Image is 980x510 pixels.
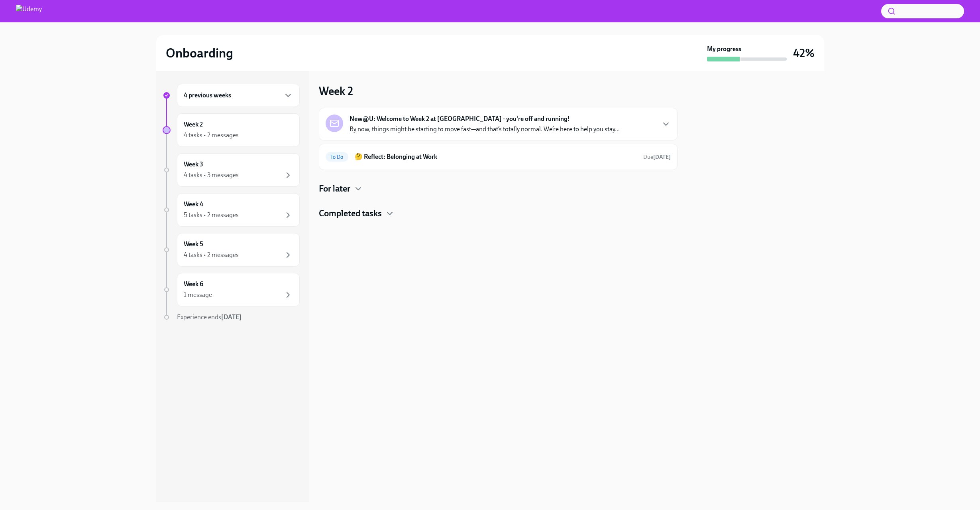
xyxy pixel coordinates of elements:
[184,160,203,169] h6: Week 3
[326,150,671,163] a: To Do🤔 Reflect: Belonging at WorkDue[DATE]
[184,211,239,219] div: 5 tasks • 2 messages
[184,120,203,129] h6: Week 2
[643,154,671,160] span: Due
[184,131,239,140] div: 4 tasks • 2 messages
[184,171,239,180] div: 4 tasks • 3 messages
[184,251,239,259] div: 4 tasks • 2 messages
[184,200,203,209] h6: Week 4
[319,208,382,219] h4: Completed tasks
[793,46,815,60] h3: 42%
[177,84,300,107] div: 4 previous weeks
[166,45,233,61] h2: Onboarding
[653,154,671,160] strong: [DATE]
[163,273,300,306] a: Week 61 message
[319,84,353,98] h3: Week 2
[163,193,300,227] a: Week 45 tasks • 2 messages
[163,113,300,147] a: Week 24 tasks • 2 messages
[319,208,678,219] div: Completed tasks
[319,183,350,195] h4: For later
[707,45,741,53] strong: My progress
[184,240,203,249] h6: Week 5
[177,313,242,321] span: Experience ends
[163,153,300,187] a: Week 34 tasks • 3 messages
[350,115,570,123] strong: New@U: Welcome to Week 2 at [GEOGRAPHIC_DATA] - you're off and running!
[643,153,671,161] span: September 20th, 2025 11:00
[319,183,678,195] div: For later
[350,125,620,134] p: By now, things might be starting to move fast—and that’s totally normal. We’re here to help you s...
[163,233,300,267] a: Week 54 tasks • 2 messages
[355,152,637,161] h6: 🤔 Reflect: Belonging at Work
[184,280,203,289] h6: Week 6
[326,154,348,160] span: To Do
[16,5,42,18] img: Udemy
[221,313,242,321] strong: [DATE]
[184,291,212,299] div: 1 message
[184,91,231,100] h6: 4 previous weeks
